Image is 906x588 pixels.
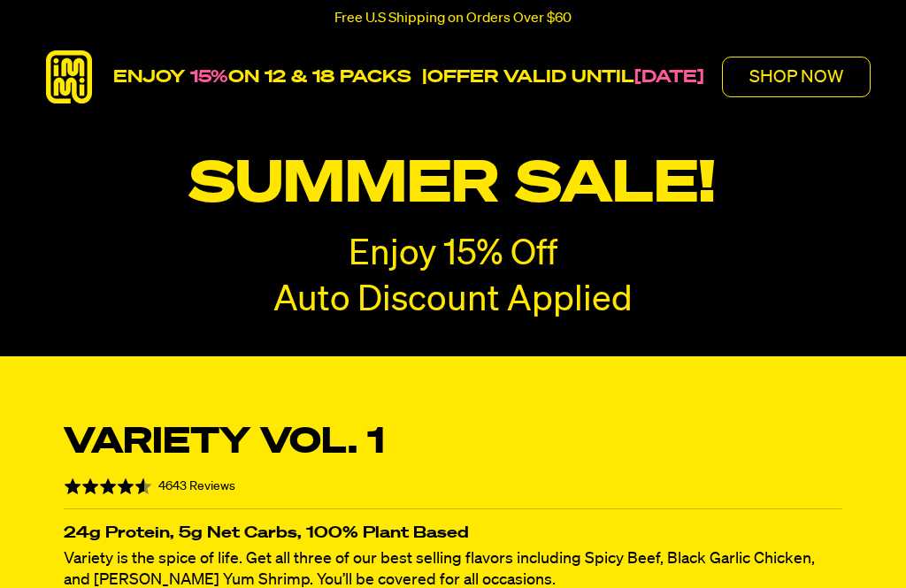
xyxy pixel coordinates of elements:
[23,152,884,218] p: SUMMER SALE!
[749,68,843,86] p: SHOP NOW
[64,551,815,588] span: Variety is the spice of life. Get all three of our best selling flavors including Spicy Beef, Bla...
[113,66,704,88] p: ON 12 & 18 PACKS |
[722,57,871,97] button: SHOP NOW
[634,68,704,86] strong: [DATE]
[190,68,228,86] span: 15%
[158,480,235,493] span: 4643 Reviews
[349,236,557,273] p: Enjoy 15% Off
[42,50,96,103] img: immi-logo.svg
[64,422,385,464] p: Variety Vol. 1
[334,11,572,27] p: Free U.S Shipping on Orders Over $60
[273,283,633,318] span: Auto Discount Applied
[64,527,842,539] p: 24g Protein, 5g Net Carbs, 100% Plant Based
[113,68,185,86] strong: ENJOY
[427,68,634,86] strong: OFFER VALID UNTIL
